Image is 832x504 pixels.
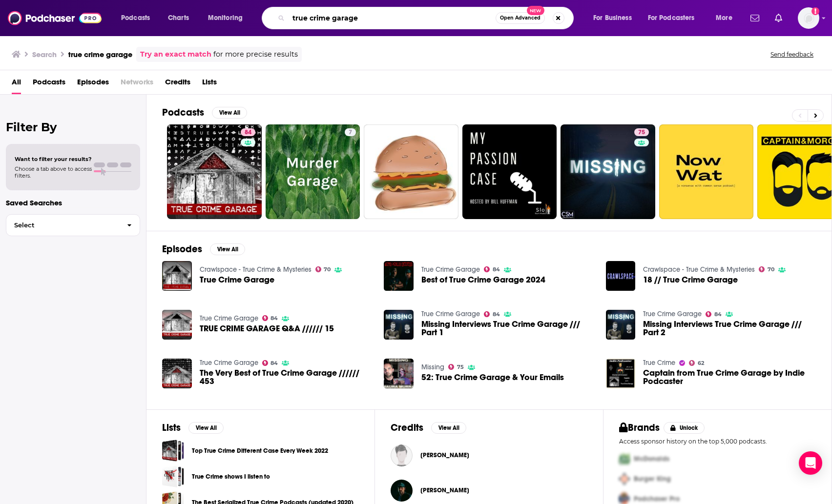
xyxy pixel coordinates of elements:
[114,10,163,26] button: open menu
[421,276,545,284] span: Best of True Crime Garage 2024
[262,315,278,321] a: 84
[457,365,464,369] span: 75
[208,11,243,25] span: Monitoring
[345,128,356,136] a: 7
[664,422,705,434] button: Unlock
[500,16,541,20] span: Open Advanced
[634,475,671,483] span: Burger King
[643,369,816,385] a: Captain from True Crime Garage by Indie Podcaster
[121,74,153,94] span: Networks
[162,359,192,388] img: The Very Best of True Crime Garage ////// 453
[241,128,255,136] a: 84
[271,7,583,29] div: Search podcasts, credits, & more...
[168,11,189,25] span: Charts
[448,364,464,370] a: 75
[643,359,675,367] a: True Crime
[140,49,211,60] a: Try an exact match
[420,451,469,459] span: [PERSON_NAME]
[421,373,564,382] a: 52: True Crime Garage & Your Emails
[33,74,65,94] span: Podcasts
[698,361,704,365] span: 62
[270,361,278,365] span: 84
[619,438,816,445] p: Access sponsor history on the top 5,000 podcasts.
[421,320,594,337] a: Missing Interviews True Crime Garage /// Part 1
[324,267,331,272] span: 70
[643,320,816,337] a: Missing Interviews True Crime Garage /// Part 2
[200,265,312,274] a: Crawlspace - True Crime & Mysteries
[561,124,655,219] a: 75
[8,9,102,27] img: Podchaser - Follow, Share and Rate Podcasts
[162,440,184,462] a: Top True Crime Different Case Every Week 2022
[245,128,251,138] span: 84
[643,310,702,318] a: True Crime Garage
[768,267,774,272] span: 70
[315,266,331,272] a: 70
[493,267,500,272] span: 84
[643,276,738,284] a: 18 // True Crime Garage
[162,10,195,26] a: Charts
[689,360,704,366] a: 62
[262,360,278,366] a: 84
[188,422,224,434] button: View All
[421,265,480,274] a: True Crime Garage
[200,369,373,385] a: The Very Best of True Crime Garage ////// 453
[165,74,190,94] a: Credits
[200,276,274,284] a: True Crime Garage
[496,12,545,24] button: Open AdvancedNew
[493,312,500,317] span: 84
[747,10,763,26] a: Show notifications dropdown
[162,422,224,434] a: ListsView All
[798,7,819,29] img: User Profile
[266,124,360,219] a: 7
[771,10,786,26] a: Show notifications dropdown
[642,10,709,26] button: open menu
[162,422,181,434] h2: Lists
[162,243,202,255] h2: Episodes
[798,7,819,29] button: Show profile menu
[527,6,544,15] span: New
[811,7,819,15] svg: Add a profile image
[615,469,634,489] img: Second Pro Logo
[420,486,469,494] span: [PERSON_NAME]
[634,128,649,136] a: 75
[162,106,247,119] a: PodcastsView All
[384,359,414,388] img: 52: True Crime Garage & Your Emails
[162,465,184,487] a: True Crime shows I listen to
[213,49,298,60] span: for more precise results
[12,74,21,94] a: All
[200,359,258,367] a: True Crime Garage
[200,324,334,333] a: TRUE CRIME GARAGE Q&A ////// 15
[192,445,328,456] a: Top True Crime Different Case Every Week 2022
[420,486,469,494] a: Nic Edwards
[212,107,247,119] button: View All
[384,261,414,291] img: Best of True Crime Garage 2024
[634,495,680,503] span: Podchaser Pro
[759,266,774,272] a: 70
[6,222,119,228] span: Select
[15,165,92,179] span: Choose a tab above to access filters.
[798,7,819,29] span: Logged in as Goodboy8
[270,316,278,321] span: 84
[714,312,722,317] span: 84
[167,124,262,219] a: 84
[606,310,636,340] a: Missing Interviews True Crime Garage /// Part 2
[716,11,732,25] span: More
[77,74,109,94] a: Episodes
[634,455,669,463] span: McDonalds
[606,261,636,291] a: 18 // True Crime Garage
[202,74,217,94] a: Lists
[391,422,466,434] a: CreditsView All
[162,261,192,291] a: True Crime Garage
[162,243,245,255] a: EpisodesView All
